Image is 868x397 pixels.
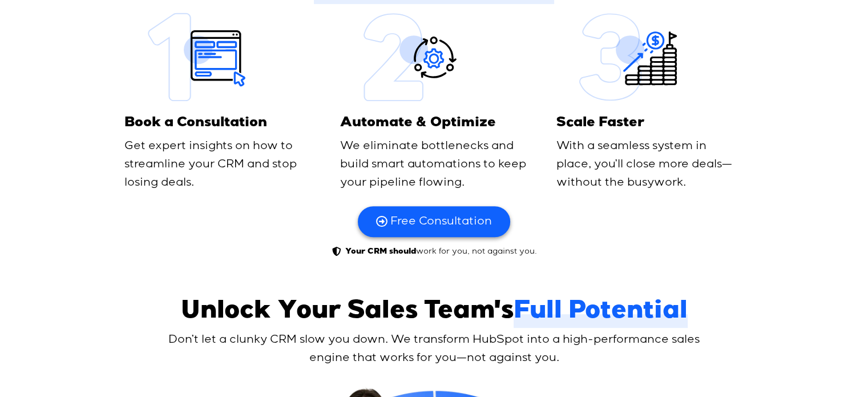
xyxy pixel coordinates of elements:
a: Free Consultation [358,206,510,237]
span: Full Potential [514,298,688,328]
p: With a seamless system in place, you’ll close more deals—without the busywork. [556,137,744,192]
p: Don’t let a clunky CRM slow you down. We transform HubSpot into a high-performance sales engine t... [149,331,720,367]
p: We eliminate bottlenecks and build smart automations to keep your pipeline flowing. [340,137,527,192]
span: Scale Faster [556,117,644,130]
span: Book a Consultation [124,117,267,130]
p: Get expert insights on how to streamline your CRM and stop losing deals. [124,137,312,192]
span: Automate & Optimize [340,117,496,130]
span: Free Consultation [390,214,492,229]
span: work for you, not against you. [342,246,537,258]
b: Your CRM should [345,248,416,256]
h2: Unlock Your Sales Team's [165,298,703,328]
